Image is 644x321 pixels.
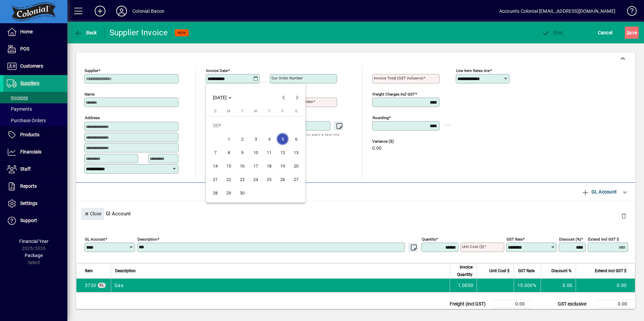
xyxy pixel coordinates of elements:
[276,132,289,146] button: Fri Sep 05 2025
[209,187,221,199] span: 28
[209,173,221,185] span: 21
[277,133,289,145] span: 5
[236,160,248,172] span: 16
[282,109,284,113] span: F
[289,173,303,186] button: Sat Sep 27 2025
[235,173,249,186] button: Tue Sep 23 2025
[295,109,297,113] span: S
[263,173,275,185] span: 25
[250,173,262,185] span: 24
[290,133,302,145] span: 6
[290,160,302,172] span: 20
[249,159,262,173] button: Wed Sep 17 2025
[208,146,222,159] button: Sun Sep 07 2025
[236,173,248,185] span: 23
[222,186,235,200] button: Mon Sep 29 2025
[290,173,302,185] span: 27
[235,186,249,200] button: Tue Sep 30 2025
[236,146,248,158] span: 9
[223,187,235,199] span: 29
[235,159,249,173] button: Tue Sep 16 2025
[223,160,235,172] span: 15
[262,159,276,173] button: Thu Sep 18 2025
[209,146,221,158] span: 7
[249,146,262,159] button: Wed Sep 10 2025
[214,109,217,113] span: S
[263,133,275,145] span: 4
[227,109,230,113] span: M
[254,109,257,113] span: W
[223,133,235,145] span: 1
[277,160,289,172] span: 19
[262,146,276,159] button: Thu Sep 11 2025
[222,132,235,146] button: Mon Sep 01 2025
[277,173,289,185] span: 26
[223,173,235,185] span: 22
[222,173,235,186] button: Mon Sep 22 2025
[209,160,221,172] span: 14
[263,160,275,172] span: 18
[223,146,235,158] span: 8
[277,91,290,104] button: Previous month
[208,186,222,200] button: Sun Sep 28 2025
[250,160,262,172] span: 17
[290,91,304,104] button: Next month
[276,173,289,186] button: Fri Sep 26 2025
[250,146,262,158] span: 10
[222,159,235,173] button: Mon Sep 15 2025
[208,119,303,132] td: SEP
[236,133,248,145] span: 2
[236,187,248,199] span: 30
[262,132,276,146] button: Thu Sep 04 2025
[249,132,262,146] button: Wed Sep 03 2025
[263,146,275,158] span: 11
[277,146,289,158] span: 12
[289,159,303,173] button: Sat Sep 20 2025
[235,132,249,146] button: Tue Sep 02 2025
[276,146,289,159] button: Fri Sep 12 2025
[290,146,302,158] span: 13
[262,173,276,186] button: Thu Sep 25 2025
[249,173,262,186] button: Wed Sep 24 2025
[241,109,244,113] span: T
[222,146,235,159] button: Mon Sep 08 2025
[210,92,234,104] button: Choose month and year
[208,159,222,173] button: Sun Sep 14 2025
[289,146,303,159] button: Sat Sep 13 2025
[208,173,222,186] button: Sun Sep 21 2025
[213,95,227,100] span: [DATE]
[250,133,262,145] span: 3
[289,132,303,146] button: Sat Sep 06 2025
[235,146,249,159] button: Tue Sep 09 2025
[268,109,270,113] span: T
[276,159,289,173] button: Fri Sep 19 2025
